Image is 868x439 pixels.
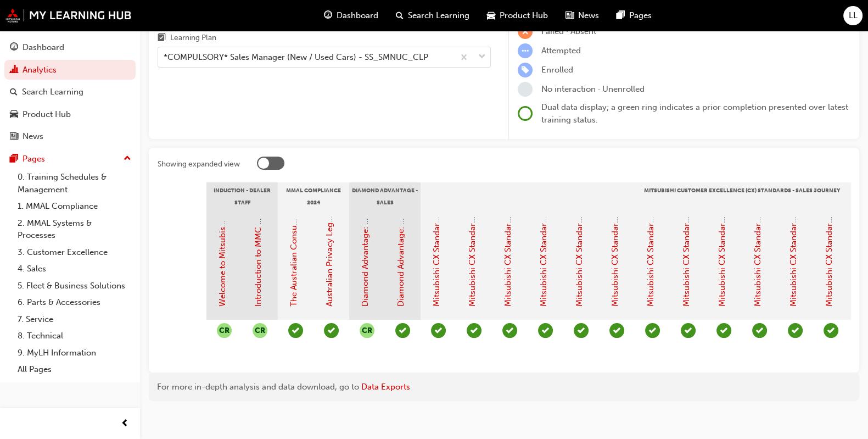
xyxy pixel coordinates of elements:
a: search-iconSearch Learning [387,4,478,27]
button: null-icon [253,323,267,338]
span: learningRecordVerb_PASS-icon [288,323,303,338]
span: up-icon [124,152,131,166]
span: guage-icon [10,43,18,53]
span: Enrolled [541,65,573,75]
a: Diamond Advantage: Sales Training [396,172,406,307]
div: MMAL Compliance 2024 [278,182,349,210]
span: learningplan-icon [158,34,166,43]
span: car-icon [10,110,18,120]
span: news-icon [10,132,18,142]
div: Induction - Dealer Staff [206,182,278,210]
span: Search Learning [408,9,469,22]
span: learningRecordVerb_PASS-icon [609,323,624,338]
span: Pages [629,9,652,22]
a: Search Learning [4,82,136,102]
span: News [578,9,599,22]
span: learningRecordVerb_ENROLL-icon [518,63,533,77]
a: 7. Service [13,311,136,328]
a: Data Exports [361,382,410,392]
div: News [23,130,43,143]
a: Mitsubishi CX Standards - Introduction [432,159,441,307]
div: Pages [23,153,45,165]
span: learningRecordVerb_PASS-icon [645,323,660,338]
a: 6. Parts & Accessories [13,294,136,311]
a: Diamond Advantage: Fundamentals [360,171,370,307]
span: Dashboard [337,9,378,22]
a: 5. Fleet & Business Solutions [13,277,136,294]
div: Search Learning [22,86,83,98]
div: Product Hub [23,108,71,121]
span: learningRecordVerb_PASS-icon [431,323,446,338]
a: 3. Customer Excellence [13,244,136,261]
div: *COMPULSORY* Sales Manager (New / Used Cars) - SS_SMNUC_CLP [164,51,428,64]
span: guage-icon [324,9,332,23]
a: Dashboard [4,37,136,58]
a: 0. Training Schedules & Management [13,169,136,198]
a: 9. MyLH Information [13,344,136,362]
span: learningRecordVerb_PASS-icon [716,323,731,338]
span: pages-icon [617,9,625,23]
span: learningRecordVerb_PASS-icon [574,323,589,338]
a: 1. MMAL Compliance [13,198,136,215]
span: No interaction · Unenrolled [541,84,645,94]
div: Learning Plan [170,32,216,43]
button: LL [843,6,863,25]
button: DashboardAnalyticsSearch LearningProduct HubNews [4,35,136,149]
a: All Pages [13,361,136,378]
span: search-icon [10,87,18,97]
span: Product Hub [500,9,548,22]
span: car-icon [487,9,495,23]
span: learningRecordVerb_PASS-icon [324,323,339,338]
span: Dual data display; a green ring indicates a prior completion presented over latest training status. [541,102,848,125]
div: Diamond Advantage - Sales [349,182,421,210]
button: Pages [4,149,136,169]
a: car-iconProduct Hub [478,4,557,27]
span: pages-icon [10,154,18,164]
span: search-icon [396,9,404,23]
span: learningRecordVerb_PASS-icon [681,323,696,338]
span: Failed · Absent [541,26,596,36]
span: learningRecordVerb_PASS-icon [502,323,517,338]
span: news-icon [565,9,574,23]
span: learningRecordVerb_PASS-icon [824,323,838,338]
a: 8. Technical [13,327,136,344]
a: pages-iconPages [608,4,660,27]
span: prev-icon [121,417,129,431]
span: learningRecordVerb_FAIL-icon [518,24,533,39]
span: learningRecordVerb_ATTEMPT-icon [518,43,533,58]
span: learningRecordVerb_NONE-icon [518,82,533,97]
span: learningRecordVerb_PASS-icon [467,323,481,338]
span: chart-icon [10,65,18,75]
button: null-icon [217,323,232,338]
span: learningRecordVerb_PASS-icon [538,323,553,338]
a: Analytics [4,60,136,80]
button: null-icon [360,323,374,338]
div: For more in-depth analysis and data download, go to [157,381,851,393]
div: Dashboard [23,41,64,54]
span: down-icon [478,50,486,64]
a: Product Hub [4,104,136,125]
span: Attempted [541,46,581,55]
a: news-iconNews [557,4,608,27]
a: News [4,126,136,147]
div: Showing expanded view [158,159,240,170]
span: learningRecordVerb_PASS-icon [752,323,767,338]
a: guage-iconDashboard [315,4,387,27]
span: LL [849,9,858,22]
span: learningRecordVerb_PASS-icon [788,323,803,338]
img: mmal [5,8,132,23]
span: learningRecordVerb_PASS-icon [395,323,410,338]
a: 4. Sales [13,260,136,277]
a: 2. MMAL Systems & Processes [13,215,136,244]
